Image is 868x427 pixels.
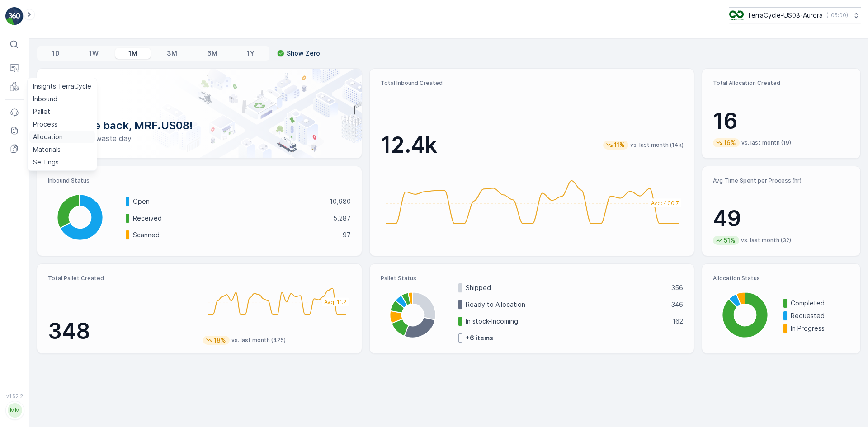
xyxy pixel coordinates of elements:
[713,108,849,135] p: 16
[466,300,666,309] p: Ready to Allocation
[167,49,177,58] p: 3M
[713,275,849,282] p: Allocation Status
[89,49,99,58] p: 1W
[128,49,137,58] p: 1M
[343,230,351,239] p: 97
[52,49,60,58] p: 1D
[672,317,683,326] p: 162
[330,197,351,206] p: 10,980
[671,283,683,292] p: 356
[729,7,861,23] button: TerraCycle-US08-Aurora(-05:00)
[466,283,666,292] p: Shipped
[741,139,791,146] p: vs. last month (19)
[671,300,683,309] p: 346
[133,214,327,223] p: Received
[466,317,667,326] p: In stock-Incoming
[729,10,744,20] img: image_ci7OI47.png
[630,141,684,149] p: vs. last month (14k)
[287,49,320,58] p: Show Zero
[723,138,737,147] p: 16%
[8,403,22,418] div: MM
[713,205,849,232] p: 49
[48,177,351,184] p: Inbound Status
[231,337,286,344] p: vs. last month (425)
[723,236,736,245] p: 51%
[52,118,347,133] p: Welcome back, MRF.US08!
[48,318,196,345] p: 348
[247,49,255,58] p: 1Y
[48,275,196,282] p: Total Pallet Created
[791,311,849,320] p: Requested
[747,11,823,20] p: TerraCycle-US08-Aurora
[791,324,849,333] p: In Progress
[381,131,437,159] p: 12.4k
[133,197,324,206] p: Open
[741,237,791,244] p: vs. last month (32)
[826,12,848,19] p: ( -05:00 )
[207,49,217,58] p: 6M
[713,177,849,184] p: Avg Time Spent per Process (hr)
[5,401,24,420] button: MM
[791,299,849,308] p: Completed
[5,7,24,25] img: logo
[213,336,227,345] p: 18%
[333,214,351,223] p: 5,287
[713,80,849,87] p: Total Allocation Created
[381,80,684,87] p: Total Inbound Created
[381,275,684,282] p: Pallet Status
[5,394,24,399] span: v 1.52.2
[613,141,626,150] p: 11%
[466,333,493,343] p: + 6 items
[52,133,347,144] p: Have a zero-waste day
[133,230,337,239] p: Scanned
